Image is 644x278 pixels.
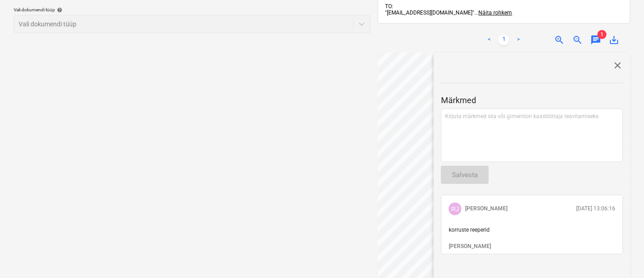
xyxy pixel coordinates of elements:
div: Raimond Jurson [449,203,461,215]
span: ... [475,10,512,16]
span: zoom_out [572,35,583,45]
span: 1 [598,30,607,39]
span: "[EMAIL_ADDRESS][DOMAIN_NAME]" [385,10,475,16]
span: TO: [385,3,394,10]
span: Näita rohkem [479,10,512,16]
button: [PERSON_NAME] [449,243,491,250]
span: zoom_in [554,35,565,45]
span: help [55,7,62,13]
span: RJ [451,205,459,213]
p: [DATE] 13:06:16 [576,205,615,213]
a: Previous page [484,35,495,45]
span: close [612,60,623,71]
span: korruste reeperid [449,227,490,233]
p: [PERSON_NAME] [465,205,507,213]
p: Märkmed [441,95,623,106]
div: Vali dokumendi tüüp [14,7,370,13]
span: save_alt [609,35,619,45]
iframe: Chat Widget [598,234,644,278]
a: Next page [513,35,524,45]
span: chat [590,35,601,45]
a: Page 1 is your current page [498,35,509,45]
